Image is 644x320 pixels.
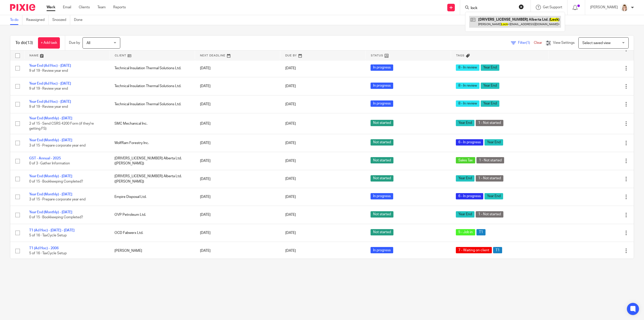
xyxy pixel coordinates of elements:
span: 1 - Not started [476,157,504,163]
span: 7 - Waiting on client [456,247,492,253]
span: 1 - Not started [476,175,503,182]
span: [DATE] [285,213,296,217]
td: [DATE] [195,113,280,134]
a: Year End (Ad Hoc) - [DATE] [29,64,71,67]
a: Year End (Monthly) - [DATE] [29,210,72,214]
td: OVP Petroleum Ltd. [109,206,195,224]
span: 8 - In review [456,83,479,89]
img: Tayler%20Headshot%20Compressed%20Resized%202.jpg [620,4,628,12]
a: Work [47,5,55,10]
span: 9 of 19 · Review year end [29,105,68,109]
a: T1 (Ad Hoc) - [DATE] - [DATE] [29,229,74,232]
span: Select saved view [582,41,611,45]
span: View Settings [553,41,575,45]
span: Year End [456,175,474,182]
a: Done [74,15,86,25]
span: All [87,41,90,45]
span: (1) [526,41,530,45]
span: 3 of 15 · Prepare corporate year end [29,198,86,201]
img: Pixie [10,4,35,11]
span: Tags [456,54,465,57]
span: Not started [371,157,393,163]
span: 8 - In review [456,64,479,71]
span: Year End [456,211,474,218]
td: [DRIVERS_LICENSE_NUMBER] Alberta Ltd. ([PERSON_NAME]) [109,152,195,170]
td: [DRIVERS_LICENSE_NUMBER] Alberta Ltd. ([PERSON_NAME]) [109,170,195,188]
a: Year End (Monthly) - [DATE] [29,193,72,196]
a: Clients [79,5,90,10]
span: Get Support [543,6,562,9]
a: Email [63,5,71,10]
span: [DATE] [285,141,296,145]
a: GST - Annual - 2025 [29,157,61,160]
span: [DATE] [285,159,296,163]
span: 0 of 15 · Bookkeeping Completed? [29,216,83,219]
a: Snoozed [52,15,70,25]
td: WolfRam Forestry Inc. [109,134,195,152]
span: Year End [481,100,499,107]
a: T1 (Ad Hoc) - 2006 [29,246,59,250]
span: Year End [485,139,503,146]
a: Year End (Monthly) - [DATE] [29,138,72,142]
td: OCD Fabwerx Ltd. [109,224,195,242]
a: Team [97,5,106,10]
span: [DATE] [285,195,296,199]
span: In progress [371,100,393,107]
td: [DATE] [195,77,280,95]
span: [DATE] [285,122,296,125]
button: Clear [519,4,524,9]
span: [DATE] [285,177,296,181]
a: Reports [113,5,126,10]
a: Reassigned [26,15,49,25]
span: 0 of 15 · Bookkeeping Completed? [29,180,83,183]
span: [DATE] [285,102,296,106]
a: + Add task [38,37,60,49]
td: [DATE] [195,59,280,77]
td: [PERSON_NAME] [109,242,195,260]
span: 6 - In progress [456,139,483,146]
span: Sales Tax [456,157,475,163]
span: In progress [371,193,393,199]
td: [DATE] [195,206,280,224]
span: In progress [371,64,393,71]
td: [DATE] [195,152,280,170]
span: Not started [371,211,393,218]
input: Search [470,6,515,11]
td: [DATE] [195,224,280,242]
span: [DATE] [285,84,296,88]
span: 9 of 19 · Review year end [29,69,68,73]
p: [PERSON_NAME] [590,5,618,10]
span: Not started [371,229,393,235]
span: T1 [493,247,502,253]
span: (13) [26,41,33,45]
span: 9 of 19 · Review year end [29,87,68,91]
span: 1 - Not started [476,120,503,126]
td: [DATE] [195,242,280,260]
span: 6 - In progress [456,193,483,199]
span: Not started [371,120,393,126]
span: [DATE] [285,231,296,235]
td: Technical Insulation Thermal Solutions Ltd. [109,77,195,95]
td: Technical Insulation Thermal Solutions Ltd. [109,59,195,77]
span: 5 - Job in [456,229,475,235]
a: Year End (Monthly) - [DATE] [29,117,72,120]
span: 8 - In review [456,100,479,107]
span: 3 of 15 · Prepare corporate year end [29,144,86,147]
a: Clear [534,41,542,45]
span: Year End [456,120,474,126]
td: [DATE] [195,170,280,188]
td: SMC Mechanical Inc. [109,113,195,134]
td: [DATE] [195,134,280,152]
span: [DATE] [285,249,296,253]
h1: To do [15,40,33,46]
td: Empire Disposal Ltd. [109,188,195,206]
td: Technical Insulation Thermal Solutions Ltd. [109,95,195,113]
span: Year End [481,64,499,71]
span: Not started [371,139,393,146]
span: Not started [371,175,393,182]
span: [DATE] [285,66,296,70]
span: Year End [485,193,503,199]
td: [DATE] [195,188,280,206]
span: 2 of 15 · Send CSRS 4200 Form (if they're getting FS) [29,122,94,131]
span: In progress [371,83,393,89]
